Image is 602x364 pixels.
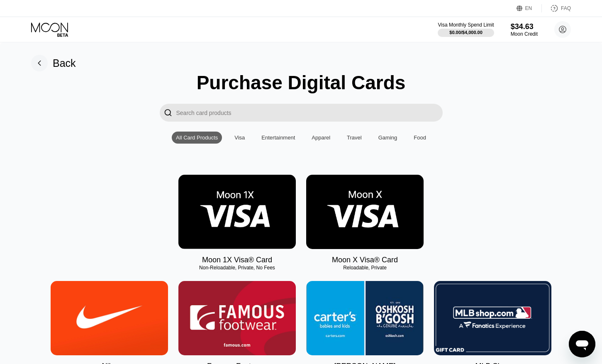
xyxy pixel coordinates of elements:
[374,132,402,144] div: Gaming
[332,256,398,264] div: Moon X Visa® Card
[178,265,296,271] div: Non-Reloadable, Private, No Fees
[197,71,406,94] div: Purchase Digital Cards
[511,22,538,31] div: $34.63
[164,108,172,117] div: 
[414,134,426,141] div: Food
[438,22,494,37] div: Visa Monthly Spend Limit$0.00/$4,000.00
[172,132,222,144] div: All Card Products
[53,57,76,69] div: Back
[561,5,571,11] div: FAQ
[31,55,76,71] div: Back
[307,132,334,144] div: Apparel
[569,331,595,357] iframe: Button to launch messaging window, conversation in progress
[511,22,538,37] div: $34.63Moon Credit
[378,134,397,141] div: Gaming
[230,132,249,144] div: Visa
[438,22,494,28] div: Visa Monthly Spend Limit
[511,31,538,37] div: Moon Credit
[202,256,272,264] div: Moon 1X Visa® Card
[343,132,366,144] div: Travel
[261,134,295,141] div: Entertainment
[449,30,483,35] div: $0.00 / $4,000.00
[234,134,245,141] div: Visa
[306,265,424,271] div: Reloadable, Private
[160,104,176,122] div: 
[542,4,571,12] div: FAQ
[409,132,430,144] div: Food
[176,104,443,122] input: Search card products
[347,134,362,141] div: Travel
[176,134,218,141] div: All Card Products
[525,5,532,11] div: EN
[517,4,542,12] div: EN
[312,134,330,141] div: Apparel
[257,132,299,144] div: Entertainment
